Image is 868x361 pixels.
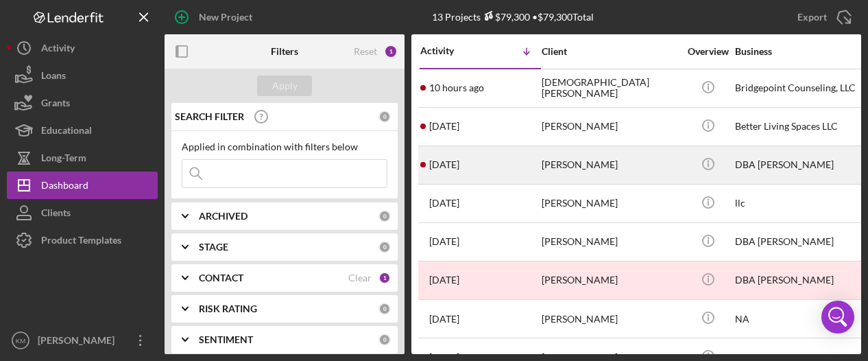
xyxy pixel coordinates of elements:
button: Loans [7,62,158,89]
button: KM[PERSON_NAME] [7,327,158,354]
b: CONTACT [199,272,243,283]
div: Grants [41,89,70,120]
div: 0 [378,303,391,315]
button: Export [784,3,861,31]
button: New Project [165,3,266,31]
time: 2025-10-03 11:44 [429,121,459,132]
b: ARCHIVED [199,211,248,222]
b: RISK RATING [199,303,257,314]
b: Filters [271,46,298,57]
div: Reset [354,46,377,57]
div: Apply [272,75,298,96]
text: KM [16,337,25,345]
div: Open Intercom Messenger [821,301,854,334]
button: Clients [7,199,158,226]
div: [PERSON_NAME] [542,108,679,145]
div: 0 [378,241,391,253]
div: 1 [384,45,398,58]
button: Activity [7,34,158,62]
b: SENTIMENT [199,334,253,345]
div: [PERSON_NAME] [542,262,679,299]
div: Client [542,46,679,57]
div: $79,300 [481,11,530,23]
div: Applied in combination with filters below [182,141,387,152]
time: 2025-09-17 00:24 [429,236,459,247]
time: 2025-08-26 16:54 [429,314,459,325]
button: Grants [7,89,158,117]
time: 2025-09-12 15:41 [429,275,459,286]
time: 2025-09-29 03:12 [429,159,459,170]
div: [PERSON_NAME] [542,224,679,260]
div: Dashboard [41,172,88,202]
div: Overview [682,46,734,57]
div: Long-Term [41,144,86,175]
time: 2025-09-25 21:05 [429,198,459,209]
div: [PERSON_NAME] [542,185,679,222]
div: Export [797,3,827,31]
button: Apply [257,75,312,96]
div: Product Templates [41,226,121,257]
div: [PERSON_NAME] [542,301,679,337]
div: Clients [41,199,71,230]
button: Long-Term [7,144,158,172]
div: [DEMOGRAPHIC_DATA][PERSON_NAME] [542,70,679,106]
div: Clear [348,272,372,283]
div: 0 [378,210,391,222]
button: Product Templates [7,226,158,254]
div: New Project [199,3,252,31]
b: SEARCH FILTER [175,111,244,122]
div: Loans [41,62,66,93]
button: Educational [7,117,158,144]
div: [PERSON_NAME] [34,327,123,358]
div: 1 [378,272,391,284]
b: STAGE [199,242,228,253]
time: 2025-10-06 18:30 [429,82,484,93]
div: Educational [41,117,92,148]
div: Activity [41,34,75,65]
div: 13 Projects • $79,300 Total [432,11,594,23]
div: Activity [420,45,481,56]
div: 0 [378,110,391,123]
button: Dashboard [7,172,158,199]
div: [PERSON_NAME] [542,147,679,183]
div: 0 [378,334,391,346]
